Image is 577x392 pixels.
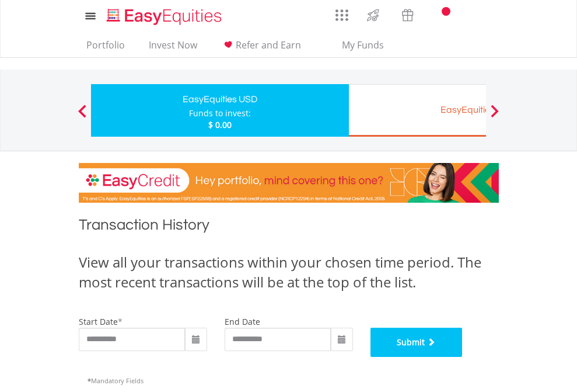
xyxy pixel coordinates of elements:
[98,91,342,107] div: EasyEquities USD
[104,7,226,26] img: EasyEquities_Logo.png
[208,119,232,130] span: $ 0.00
[189,107,251,119] div: Funds to invest:
[335,9,348,22] img: grid-menu-icon.svg
[216,39,306,57] a: Refer and Earn
[79,163,499,203] img: EasyCredit Promotion Banner
[484,3,514,29] a: My Profile
[79,316,118,327] label: start date
[363,6,383,25] img: thrive-v2.svg
[483,110,506,122] button: Next
[79,252,499,293] div: View all your transactions within your chosen time period. The most recent transactions will be a...
[328,3,356,22] a: AppsGrid
[325,37,401,53] span: My Funds
[398,6,417,25] img: vouchers-v2.svg
[225,316,260,327] label: end date
[454,3,484,26] a: FAQ's and Support
[71,110,94,122] button: Previous
[102,3,226,26] a: Home page
[82,39,130,57] a: Portfolio
[370,328,463,357] button: Submit
[144,39,202,57] a: Invest Now
[79,214,499,241] h1: Transaction History
[88,376,144,385] span: Mandatory Fields
[390,3,425,25] a: Vouchers
[425,3,454,26] a: Notifications
[236,39,301,51] span: Refer and Earn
